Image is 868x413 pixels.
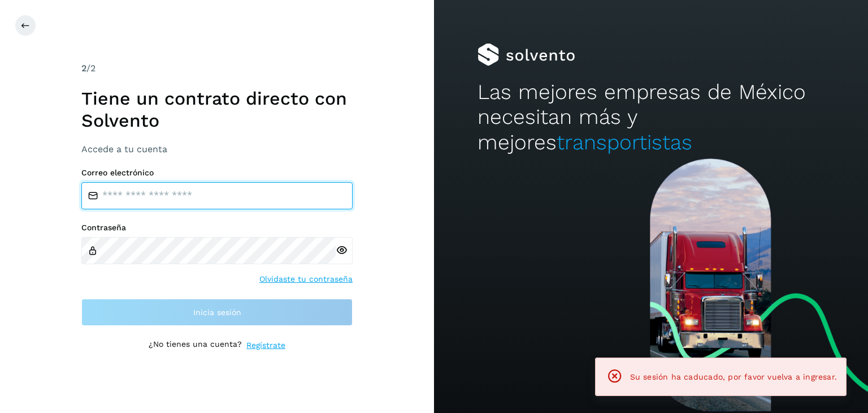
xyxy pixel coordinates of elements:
[81,88,353,131] h1: Tiene un contrato directo con Solvento
[246,339,285,351] a: Regístrate
[81,299,353,326] button: Inicia sesión
[478,80,824,155] h2: Las mejores empresas de México necesitan más y mejores
[259,273,353,285] a: Olvidaste tu contraseña
[81,168,353,178] label: Correo electrónico
[81,62,353,75] div: /2
[557,130,692,154] span: transportistas
[81,223,353,233] label: Contraseña
[193,308,241,316] span: Inicia sesión
[149,339,242,351] p: ¿No tienes una cuenta?
[630,372,837,381] span: Su sesión ha caducado, por favor vuelva a ingresar.
[81,63,86,74] span: 2
[81,144,353,154] h3: Accede a tu cuenta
